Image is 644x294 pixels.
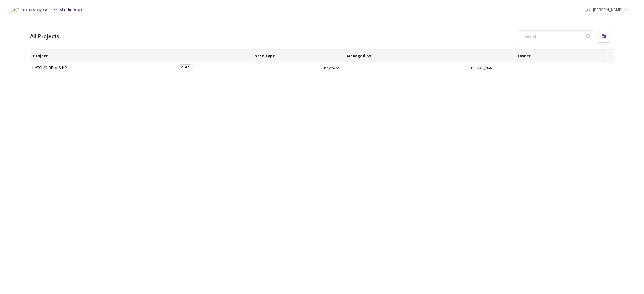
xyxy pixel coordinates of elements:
span: user [586,7,591,12]
span: HATCI 2D BBox & KP [32,65,174,70]
span: GT Studio App [53,6,82,12]
div: All Projects [30,32,59,41]
th: Base Type [252,50,344,62]
button: [PERSON_NAME] [470,65,612,70]
th: Managed By [344,50,515,62]
th: Owner [515,50,608,62]
span: Playment [324,65,466,70]
th: Project [30,50,252,62]
input: Search [521,31,585,42]
img: Telus [7,5,49,15]
span: down [625,8,628,11]
span: VIDEO [178,64,193,70]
